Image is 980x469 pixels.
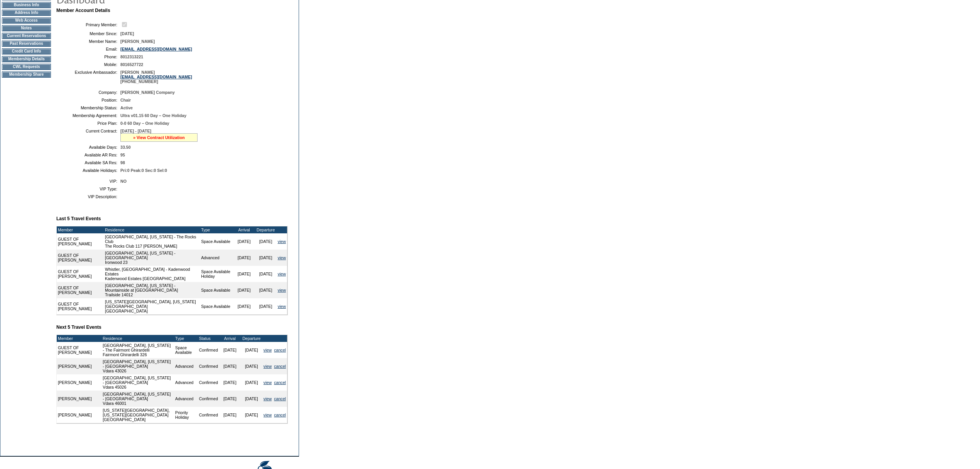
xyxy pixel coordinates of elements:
[59,113,117,118] td: Membership Agreement:
[104,266,200,282] td: Whistler, [GEOGRAPHIC_DATA] - Kadenwood Estates Kadenwood Estates [GEOGRAPHIC_DATA]
[198,342,219,358] td: Confirmed
[120,70,192,84] span: [PERSON_NAME] [PHONE_NUMBER]
[57,233,104,250] td: GUEST OF [PERSON_NAME]
[278,288,286,292] a: view
[104,233,200,250] td: [GEOGRAPHIC_DATA], [US_STATE] - The Rocks Club The Rocks Club 117 [PERSON_NAME]
[278,304,286,309] a: view
[264,348,272,352] a: view
[174,342,198,358] td: Space Available
[120,153,125,157] span: 95
[198,374,219,391] td: Confirmed
[200,233,233,250] td: Space Available
[200,266,233,282] td: Space Available Holiday
[101,335,174,342] td: Residence
[56,216,101,221] b: Last 5 Travel Events
[219,407,241,423] td: [DATE]
[57,407,99,423] td: [PERSON_NAME]
[59,179,117,184] td: VIP:
[274,396,286,401] a: cancel
[241,374,262,391] td: [DATE]
[198,358,219,374] td: Confirmed
[198,391,219,407] td: Confirmed
[120,105,133,110] span: Active
[255,233,277,250] td: [DATE]
[264,413,272,417] a: view
[219,358,241,374] td: [DATE]
[59,194,117,199] td: VIP Description:
[233,233,255,250] td: [DATE]
[174,335,198,342] td: Type
[59,62,117,67] td: Mobile:
[241,358,262,374] td: [DATE]
[233,226,255,233] td: Arrival
[59,31,117,36] td: Member Since:
[2,2,51,8] td: Business Info
[59,153,117,157] td: Available AR Res:
[233,298,255,314] td: [DATE]
[200,298,233,314] td: Space Available
[233,250,255,266] td: [DATE]
[104,282,200,298] td: [GEOGRAPHIC_DATA], [US_STATE] - Mountainside at [GEOGRAPHIC_DATA] Trailside 14012
[59,160,117,165] td: Available SA Res:
[2,64,51,70] td: CWL Requests
[104,250,200,266] td: [GEOGRAPHIC_DATA], [US_STATE] - [GEOGRAPHIC_DATA] Ironwood 23
[59,145,117,150] td: Available Days:
[57,391,99,407] td: [PERSON_NAME]
[2,41,51,47] td: Past Reservations
[120,47,192,51] a: [EMAIL_ADDRESS][DOMAIN_NAME]
[278,239,286,244] a: view
[255,298,277,314] td: [DATE]
[2,56,51,62] td: Membership Details
[219,335,241,342] td: Arrival
[59,90,117,95] td: Company:
[56,325,101,330] b: Next 5 Travel Events
[57,250,104,266] td: GUEST OF [PERSON_NAME]
[59,98,117,102] td: Position:
[198,407,219,423] td: Confirmed
[120,145,131,150] span: 33.50
[59,168,117,173] td: Available Holidays:
[278,255,286,260] a: view
[120,54,143,59] span: 8012313221
[120,121,169,126] span: 0-0 60 Day – One Holiday
[274,364,286,369] a: cancel
[174,358,198,374] td: Advanced
[233,266,255,282] td: [DATE]
[200,250,233,266] td: Advanced
[104,226,200,233] td: Residence
[57,282,104,298] td: GUEST OF [PERSON_NAME]
[241,391,262,407] td: [DATE]
[120,90,175,95] span: [PERSON_NAME] Company
[120,62,143,67] span: 8016527722
[198,335,219,342] td: Status
[2,71,51,78] td: Membership Share
[278,272,286,276] a: view
[120,168,167,173] span: Pri:0 Peak:0 Sec:0 Sel:0
[57,358,99,374] td: [PERSON_NAME]
[101,407,174,423] td: [US_STATE][GEOGRAPHIC_DATA], [US_STATE][GEOGRAPHIC_DATA] [GEOGRAPHIC_DATA]
[57,298,104,314] td: GUEST OF [PERSON_NAME]
[255,266,277,282] td: [DATE]
[200,282,233,298] td: Space Available
[2,10,51,16] td: Address Info
[59,47,117,51] td: Email:
[219,391,241,407] td: [DATE]
[255,282,277,298] td: [DATE]
[101,374,174,391] td: [GEOGRAPHIC_DATA], [US_STATE] - [GEOGRAPHIC_DATA] Vdara 45026
[241,335,262,342] td: Departure
[57,226,104,233] td: Member
[2,17,51,24] td: Web Access
[59,187,117,191] td: VIP Type:
[120,179,127,184] span: NO
[200,226,233,233] td: Type
[120,98,131,102] span: Chair
[57,266,104,282] td: GUEST OF [PERSON_NAME]
[255,250,277,266] td: [DATE]
[219,342,241,358] td: [DATE]
[104,298,200,314] td: [US_STATE][GEOGRAPHIC_DATA], [US_STATE][GEOGRAPHIC_DATA] [GEOGRAPHIC_DATA]
[174,374,198,391] td: Advanced
[120,113,186,118] span: Ultra v01.15 60 Day – One Holiday
[2,25,51,31] td: Notes
[274,413,286,417] a: cancel
[264,396,272,401] a: view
